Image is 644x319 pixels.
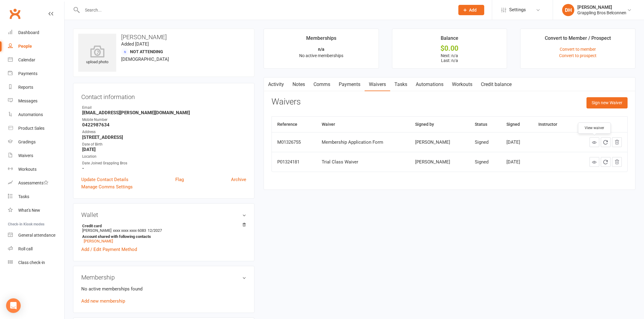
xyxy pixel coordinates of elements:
div: Dashboard [18,30,39,35]
div: Grappling Bros Belconnen [577,10,626,15]
a: Gradings [8,135,64,149]
strong: n/a [318,47,324,52]
strong: - [82,166,246,171]
span: Not Attending [130,49,163,54]
a: Payments [8,67,64,81]
div: Convert to Member / Prospect [545,34,611,45]
div: [PERSON_NAME] [415,159,464,165]
a: Automations [8,108,64,122]
a: Convert to prospect [559,53,597,58]
p: Next: n/a Last: n/a [398,53,502,63]
a: Manage Comms Settings [81,183,133,190]
div: $0.00 [398,45,502,52]
h3: [PERSON_NAME] [78,34,249,40]
a: Roll call [8,242,64,256]
div: [PERSON_NAME] [415,140,464,145]
div: Address [82,129,246,135]
h3: Waivers [271,97,301,107]
div: Product Sales [18,126,44,131]
div: Tasks [18,194,29,199]
a: People [8,39,64,53]
a: Payments [334,77,365,91]
a: Messages [8,94,64,108]
a: Assessments [8,176,64,190]
button: Add [458,5,484,15]
div: [DATE] [506,140,527,145]
a: Credit balance [477,77,516,91]
a: Workouts [8,163,64,176]
div: M01326755 [277,140,311,145]
div: Email [82,105,246,111]
a: Reports [8,81,64,94]
span: Add [469,8,477,12]
a: Class kiosk mode [8,256,64,269]
div: Messages [18,98,37,103]
div: Date Joined Grappling Bros [82,160,246,166]
div: upload photo [78,45,116,65]
strong: [EMAIL_ADDRESS][PERSON_NAME][DOMAIN_NAME] [82,110,246,115]
th: Status [469,117,501,132]
a: Tasks [390,77,411,91]
div: Reports [18,85,33,90]
a: Clubworx [7,6,23,21]
div: Memberships [306,34,336,45]
div: Payments [18,71,37,76]
a: Waivers [8,149,64,163]
div: Assessments [18,180,48,185]
h3: Contact information [81,91,246,100]
a: Update Contact Details [81,176,128,183]
a: Product Sales [8,122,64,135]
div: Signed [475,140,496,145]
a: Waivers [365,77,390,91]
a: Activity [264,77,288,91]
div: What's New [18,208,40,213]
div: Automations [18,112,43,117]
a: Flag [175,176,184,183]
a: [PERSON_NAME] [84,239,113,243]
a: Dashboard [8,26,64,39]
div: Mobile Number [82,117,246,123]
div: Workouts [18,167,37,172]
time: Added [DATE] [121,41,149,47]
th: Signed by [410,117,469,132]
div: Balance [441,34,458,45]
div: Date of Birth [82,142,246,147]
span: 12/2027 [148,228,162,233]
input: Search... [80,6,450,14]
div: Gradings [18,139,36,144]
a: Convert to member [560,47,596,52]
h3: Membership [81,274,246,281]
div: P01324181 [277,159,311,165]
div: People [18,44,32,49]
div: General attendance [18,233,55,238]
strong: Credit card [82,224,243,228]
a: Archive [231,176,246,183]
th: Reference [272,117,316,132]
a: Comms [309,77,334,91]
span: Settings [509,3,526,17]
div: Signed [475,159,496,165]
th: Waiver [316,117,410,132]
a: Add / Edit Payment Method [81,246,137,253]
a: General attendance kiosk mode [8,228,64,242]
strong: [STREET_ADDRESS] [82,135,246,140]
div: [DATE] [506,159,527,165]
div: Open Intercom Messenger [6,298,21,313]
strong: [DATE] [82,147,246,152]
div: Class check-in [18,260,45,265]
a: Automations [411,77,448,91]
div: Membership Application Form [322,140,404,145]
th: Instructor [533,117,572,132]
button: Sign new Waiver [586,97,628,108]
div: [PERSON_NAME] [577,5,626,10]
strong: 0422987634 [82,122,246,128]
p: No active memberships found [81,285,246,293]
th: Signed [501,117,533,132]
a: What's New [8,204,64,217]
div: Location [82,154,246,159]
span: No active memberships [299,53,343,58]
strong: Account shared with following contacts [82,234,243,239]
div: Calendar [18,57,35,62]
div: Trial Class Waiver [322,159,404,165]
h3: Wallet [81,211,246,218]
